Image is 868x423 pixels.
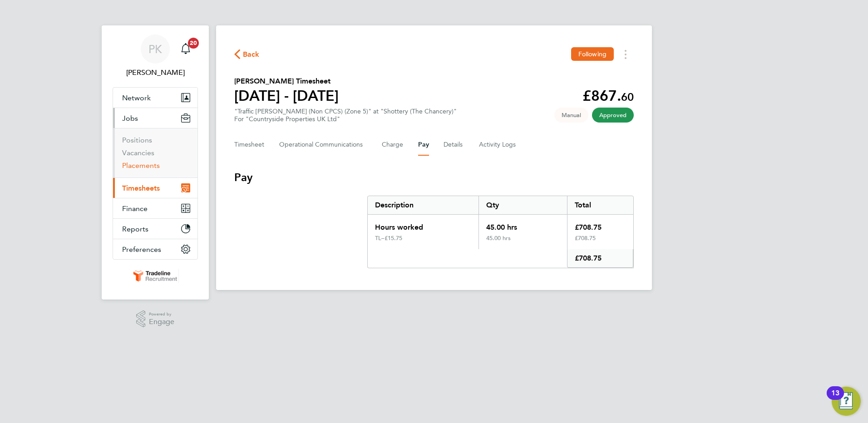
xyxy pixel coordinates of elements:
[234,87,339,105] h1: [DATE] - [DATE]
[132,269,179,283] img: tradelinerecruitment-logo-retina.png
[148,43,162,55] span: PK
[188,38,199,49] span: 20
[122,245,161,254] span: Preferences
[113,67,198,78] span: Patrick Knight
[592,108,634,123] span: This timesheet has been approved.
[567,249,633,268] div: £708.75
[478,235,567,249] div: 45.00 hrs
[113,178,197,198] button: Timesheets
[234,115,457,123] div: For "Countryside Properties UK Ltd"
[578,50,607,58] span: Following
[113,34,198,78] a: PK[PERSON_NAME]
[381,234,385,242] span: –
[368,196,478,214] div: Description
[113,88,197,108] button: Network
[149,318,174,326] span: Engage
[567,196,633,214] div: Total
[136,310,175,328] a: Powered byEngage
[567,215,633,235] div: £708.75
[831,393,839,405] div: 13
[122,161,160,170] a: Placements
[368,215,478,235] div: Hours worked
[177,34,195,64] a: 20
[113,219,197,239] button: Reports
[444,134,464,156] button: Details
[478,196,567,214] div: Qty
[832,387,861,416] button: Open Resource Center, 13 new notifications
[243,49,260,60] span: Back
[122,184,160,192] span: Timesheets
[122,114,138,123] span: Jobs
[479,134,517,156] button: Activity Logs
[418,134,429,156] button: Pay
[234,108,457,123] div: "Traffic [PERSON_NAME] (Non CPCS) (Zone 5)" at "Shottery (The Chancery)"
[113,128,197,177] div: Jobs
[478,215,567,235] div: 45.00 hrs
[582,87,634,104] app-decimal: £867.
[571,47,614,61] button: Following
[375,235,385,242] div: TL
[621,90,634,103] span: 60
[122,136,152,144] a: Positions
[279,134,367,156] button: Operational Communications
[122,204,148,213] span: Finance
[385,235,471,242] div: £15.75
[382,134,404,156] button: Charge
[122,93,151,102] span: Network
[122,225,148,233] span: Reports
[234,170,634,268] section: Pay
[113,269,198,283] a: Go to home page
[234,170,634,185] h3: Pay
[367,196,634,268] div: Pay
[113,108,197,128] button: Jobs
[102,25,209,300] nav: Main navigation
[149,310,174,318] span: Powered by
[567,235,633,249] div: £708.75
[617,47,634,61] button: Timesheets Menu
[122,148,154,157] a: Vacancies
[234,76,339,87] h2: [PERSON_NAME] Timesheet
[554,108,588,123] span: This timesheet was manually created.
[113,198,197,218] button: Finance
[234,134,265,156] button: Timesheet
[113,239,197,259] button: Preferences
[234,49,260,60] button: Back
